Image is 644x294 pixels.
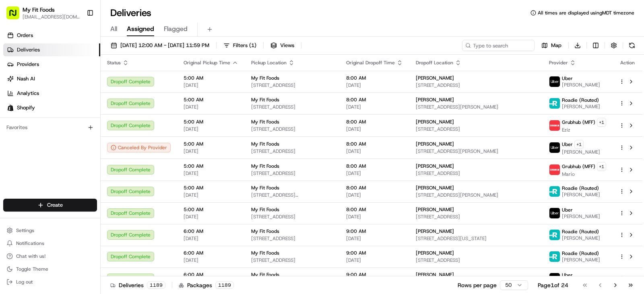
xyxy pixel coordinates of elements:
[597,162,606,171] button: +1
[346,250,403,256] span: 9:00 AM
[416,119,454,125] span: [PERSON_NAME]
[184,185,238,191] span: 5:00 AM
[416,75,454,81] span: [PERSON_NAME]
[346,257,403,263] span: [DATE]
[17,75,35,82] span: Nash AI
[23,6,55,14] span: My Fit Foods
[346,148,403,154] span: [DATE]
[184,271,238,278] span: 6:00 AM
[3,3,83,23] button: My Fit Foods[EMAIL_ADDRESS][DOMAIN_NAME]
[549,120,560,131] img: 5e692f75ce7d37001a5d71f1
[416,60,453,66] span: Dropoff Location
[184,235,238,242] span: [DATE]
[184,148,238,154] span: [DATE]
[3,101,100,114] a: Shopify
[549,230,560,240] img: roadie-logo-v2.jpg
[549,142,560,153] img: uber-new-logo.jpeg
[17,61,39,68] span: Providers
[127,24,154,34] span: Assigned
[549,251,560,262] img: roadie-logo-v2.jpg
[346,206,403,213] span: 8:00 AM
[184,97,238,103] span: 5:00 AM
[346,126,403,132] span: [DATE]
[251,228,279,234] span: My Fit Foods
[164,24,188,34] span: Flagged
[462,40,535,51] input: Type to search
[147,282,165,289] div: 1189
[562,149,600,155] span: [PERSON_NAME]
[17,90,39,97] span: Analytics
[416,148,536,154] span: [STREET_ADDRESS][PERSON_NAME]
[346,170,403,177] span: [DATE]
[597,118,606,127] button: +1
[251,250,279,256] span: My Fit Foods
[23,14,80,20] button: [EMAIL_ADDRESS][DOMAIN_NAME]
[562,250,599,257] span: Roadie (Routed)
[17,104,35,111] span: Shopify
[251,82,333,88] span: [STREET_ADDRESS]
[549,98,560,109] img: roadie-logo-v2.jpg
[251,126,333,132] span: [STREET_ADDRESS]
[626,40,638,51] button: Refresh
[184,170,238,177] span: [DATE]
[562,82,600,88] span: [PERSON_NAME]
[562,163,595,170] span: Grubhub (MFF)
[233,42,256,49] span: Filters
[7,105,14,111] img: Shopify logo
[416,235,536,242] span: [STREET_ADDRESS][US_STATE]
[184,250,238,256] span: 6:00 AM
[562,213,600,220] span: [PERSON_NAME]
[416,185,454,191] span: [PERSON_NAME]
[3,87,100,100] a: Analytics
[251,75,279,81] span: My Fit Foods
[416,257,536,263] span: [STREET_ADDRESS]
[251,97,279,103] span: My Fit Foods
[562,228,599,235] span: Roadie (Routed)
[17,32,33,39] span: Orders
[416,192,536,198] span: [STREET_ADDRESS][PERSON_NAME]
[416,271,454,278] span: [PERSON_NAME]
[562,257,600,263] span: [PERSON_NAME]
[3,58,100,71] a: Providers
[416,97,454,103] span: [PERSON_NAME]
[179,281,234,289] div: Packages
[346,185,403,191] span: 8:00 AM
[3,199,97,212] button: Create
[107,60,121,66] span: Status
[551,42,561,49] span: Map
[346,163,403,169] span: 8:00 AM
[549,273,560,284] img: uber-new-logo.jpeg
[416,163,454,169] span: [PERSON_NAME]
[416,228,454,234] span: [PERSON_NAME]
[562,272,573,278] span: Uber
[3,43,100,56] a: Deliveries
[549,164,560,175] img: 5e692f75ce7d37001a5d71f1
[251,119,279,125] span: My Fit Foods
[184,228,238,234] span: 6:00 AM
[16,253,45,259] span: Chat with us!
[562,185,599,191] span: Roadie (Routed)
[416,214,536,220] span: [STREET_ADDRESS]
[184,206,238,213] span: 5:00 AM
[538,281,568,289] div: Page 1 of 24
[251,170,333,177] span: [STREET_ADDRESS]
[346,82,403,88] span: [DATE]
[619,60,636,66] div: Action
[346,141,403,147] span: 8:00 AM
[562,103,600,110] span: [PERSON_NAME]
[346,214,403,220] span: [DATE]
[184,214,238,220] span: [DATE]
[3,238,97,249] button: Notifications
[251,163,279,169] span: My Fit Foods
[17,46,40,53] span: Deliveries
[220,40,260,51] button: Filters(1)
[110,6,151,19] h1: Deliveries
[346,60,395,66] span: Original Dropoff Time
[184,257,238,263] span: [DATE]
[184,82,238,88] span: [DATE]
[110,281,165,289] div: Deliveries
[562,171,606,177] span: Mario
[107,143,171,152] button: Canceled By Provider
[215,282,234,289] div: 1189
[184,60,230,66] span: Original Pickup Time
